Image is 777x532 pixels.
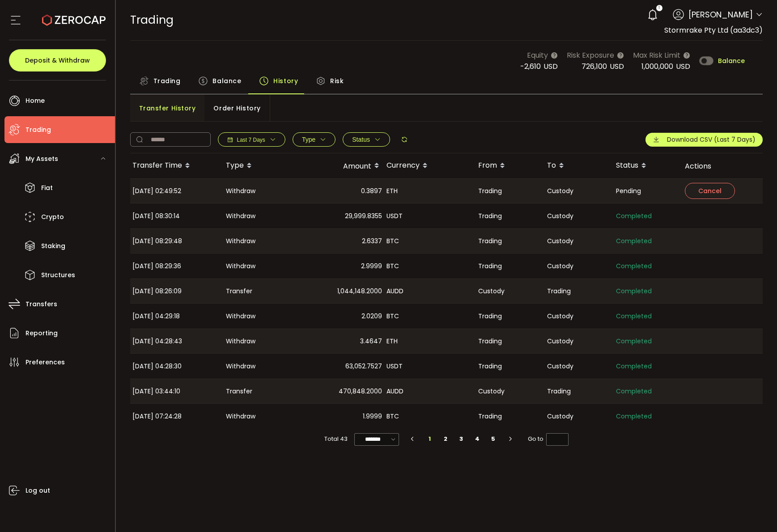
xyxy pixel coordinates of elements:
div: Transfer Time [130,158,224,173]
span: USDT [386,361,403,372]
button: Last 7 Days [218,132,285,147]
span: Last 7 Days [237,137,265,143]
span: Withdraw [226,186,255,196]
div: Status [614,158,683,173]
span: Balance [718,58,745,64]
li: 2 [437,433,454,445]
span: Completed [616,311,652,321]
div: Chat Widget [732,489,777,532]
span: BTC [386,311,399,321]
span: Completed [616,211,652,221]
span: [DATE] 03:44:10 [132,386,180,397]
span: Go to [528,433,569,445]
span: Transfer [226,286,252,296]
span: Staking [41,240,65,253]
span: Completed [616,261,652,271]
span: Withdraw [226,311,255,321]
span: 63,052.7527 [345,361,382,372]
span: Completed [616,236,652,246]
span: Completed [616,336,652,346]
span: Custody [547,311,573,321]
span: USDT [386,211,403,221]
span: USD [610,61,624,72]
span: [DATE] 04:28:30 [132,361,182,372]
div: Currency [384,158,476,173]
span: Trading [478,361,502,372]
span: [DATE] 02:49:52 [132,186,181,196]
span: Withdraw [226,411,255,422]
span: Trading [478,261,502,271]
span: USD [543,61,558,72]
span: Trading [547,386,571,397]
span: Equity [527,50,548,61]
span: Risk [330,72,344,90]
span: Trading [478,411,502,422]
span: -2,610 [520,61,541,72]
span: 29,999.8355 [345,211,382,221]
span: Risk Exposure [567,50,614,61]
span: 2.0209 [361,311,382,321]
span: Reporting [25,327,58,340]
span: Trading [478,336,502,346]
span: [DATE] 08:26:09 [132,286,182,296]
span: Structures [41,269,75,282]
span: 1,000,000 [641,61,673,72]
span: Fiat [41,182,53,194]
span: 726,100 [582,61,607,72]
div: From [476,158,545,173]
span: 2.9999 [361,261,382,271]
span: Transfer History [139,99,196,117]
span: [DATE] 08:30:14 [132,211,180,221]
span: [DATE] 04:29:18 [132,311,180,321]
span: Withdraw [226,236,255,246]
span: BTC [386,236,399,246]
button: Cancel [685,183,735,199]
span: History [273,72,298,90]
span: Stormrake Pty Ltd (aa3dc3) [664,25,763,35]
span: Completed [616,411,652,422]
span: ETH [386,336,398,346]
span: Custody [547,186,573,196]
span: [DATE] 08:29:36 [132,261,181,271]
li: 1 [422,433,438,445]
span: BTC [386,411,399,422]
span: Trading [478,211,502,221]
span: 0.3897 [361,186,382,196]
span: Trading [478,236,502,246]
span: AUDD [386,286,403,296]
span: Custody [478,386,505,397]
span: Completed [616,361,652,372]
span: Trading [478,186,502,196]
span: Trading [478,311,502,321]
span: Completed [616,386,652,397]
span: Custody [547,336,573,346]
span: 2.6337 [362,236,382,246]
li: 4 [469,433,485,445]
span: Trading [25,123,51,136]
span: Pending [616,186,641,196]
span: Status [352,136,370,143]
button: Status [343,132,390,147]
span: Withdraw [226,336,255,346]
li: 5 [485,433,501,445]
div: Actions [683,161,763,171]
button: Deposit & Withdraw [9,49,106,72]
span: Custody [547,361,573,372]
button: Type [293,132,335,147]
span: [DATE] 04:28:43 [132,336,182,346]
span: Total 43 [324,433,348,445]
span: Withdraw [226,211,255,221]
span: Download CSV (Last 7 Days) [667,135,756,144]
span: Trading [130,12,174,28]
li: 3 [454,433,470,445]
span: BTC [386,261,399,271]
span: Trading [547,286,571,296]
span: Withdraw [226,361,255,372]
span: 1,044,148.2000 [337,286,382,296]
span: USD [676,61,690,72]
span: [PERSON_NAME] [688,8,753,21]
span: Preferences [25,356,65,369]
span: 1 [658,5,660,11]
span: Trading [153,72,181,90]
span: Transfer [226,386,252,397]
